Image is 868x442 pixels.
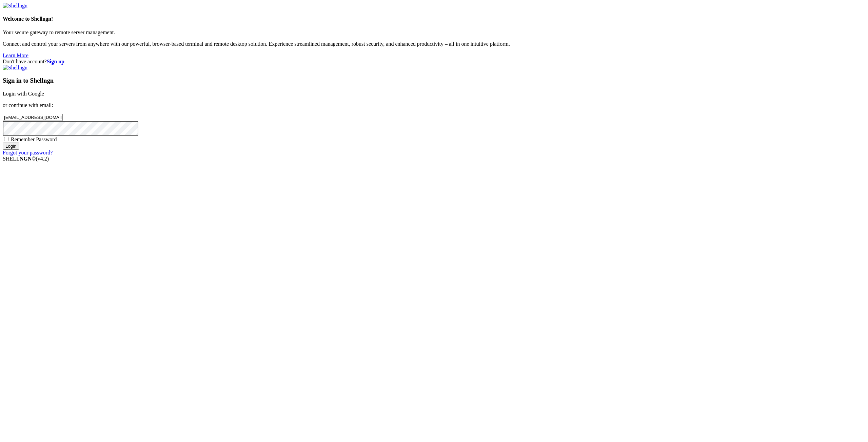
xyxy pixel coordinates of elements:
[36,156,49,162] span: 4.2.0
[11,136,57,142] span: Remember Password
[3,29,865,36] p: Your secure gateway to remote server management.
[20,156,32,162] b: NGN
[3,77,865,84] h3: Sign in to Shellngn
[3,150,53,155] a: Forgot your password?
[3,41,865,47] p: Connect and control your servers from anywhere with our powerful, browser-based terminal and remo...
[3,65,27,71] img: Shellngn
[4,137,8,141] input: Remember Password
[3,114,63,121] input: Email address
[3,156,49,162] span: SHELL ©
[3,52,28,58] a: Learn More
[3,3,27,9] img: Shellngn
[3,91,44,97] a: Login with Google
[3,59,865,65] div: Don't have account?
[3,102,865,108] p: or continue with email:
[3,16,865,22] h4: Welcome to Shellngn!
[3,143,19,150] input: Login
[47,59,64,64] a: Sign up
